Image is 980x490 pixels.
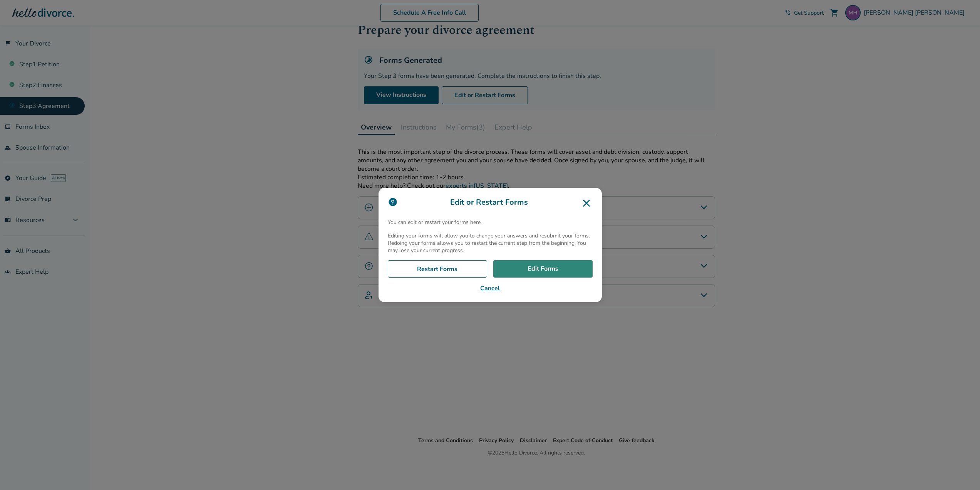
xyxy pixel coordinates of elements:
[388,219,593,226] p: You can edit or restart your forms here.
[388,260,487,278] a: Restart Forms
[388,232,593,254] p: Editing your forms will allow you to change your answers and resubmit your forms. Redoing your fo...
[941,453,980,490] iframe: Chat Widget
[388,197,593,209] h3: Edit or Restart Forms
[493,260,593,278] a: Edit Forms
[388,284,593,293] button: Cancel
[388,197,398,207] img: icon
